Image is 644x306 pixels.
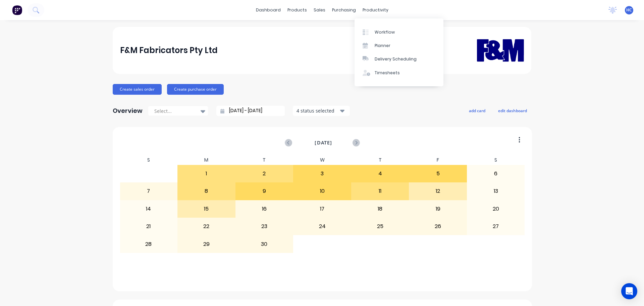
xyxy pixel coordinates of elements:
[355,39,443,52] a: Planner
[409,218,467,235] div: 26
[355,52,443,66] a: Delivery Scheduling
[284,5,310,15] div: products
[329,5,359,15] div: purchasing
[293,106,350,116] button: 4 status selected
[477,29,524,71] img: F&M Fabricators Pty Ltd
[375,29,395,35] div: Workflow
[409,165,467,182] div: 5
[359,5,392,15] div: productivity
[178,165,235,182] div: 1
[178,183,235,200] div: 8
[297,107,339,114] div: 4 status selected
[236,183,293,200] div: 9
[375,56,417,62] div: Delivery Scheduling
[235,155,293,165] div: T
[120,44,218,57] div: F&M Fabricators Pty Ltd
[352,183,409,200] div: 11
[120,183,177,200] div: 7
[293,201,351,217] div: 17
[167,84,224,95] button: Create purchase order
[409,183,467,200] div: 12
[120,201,177,217] div: 14
[178,218,235,235] div: 22
[467,165,525,182] div: 6
[178,201,235,217] div: 15
[120,235,177,252] div: 28
[467,183,525,200] div: 13
[253,5,284,15] a: dashboard
[293,165,351,182] div: 3
[375,70,400,76] div: Timesheets
[621,283,637,299] div: Open Intercom Messenger
[113,84,162,95] button: Create sales order
[352,165,409,182] div: 4
[351,155,409,165] div: T
[409,201,467,217] div: 19
[352,218,409,235] div: 25
[12,5,22,15] img: Factory
[355,25,443,39] a: Workflow
[293,183,351,200] div: 10
[352,201,409,217] div: 18
[626,7,632,13] span: HC
[467,201,525,217] div: 20
[494,106,531,115] button: edit dashboard
[178,235,235,252] div: 29
[236,201,293,217] div: 16
[177,155,235,165] div: M
[293,218,351,235] div: 24
[409,155,467,165] div: F
[375,43,390,49] div: Planner
[120,155,178,165] div: S
[293,155,351,165] div: W
[315,139,332,146] span: [DATE]
[310,5,329,15] div: sales
[355,66,443,80] a: Timesheets
[236,235,293,252] div: 30
[467,155,525,165] div: S
[467,218,525,235] div: 27
[465,106,490,115] button: add card
[120,218,177,235] div: 21
[236,218,293,235] div: 23
[236,165,293,182] div: 2
[113,104,143,118] div: Overview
